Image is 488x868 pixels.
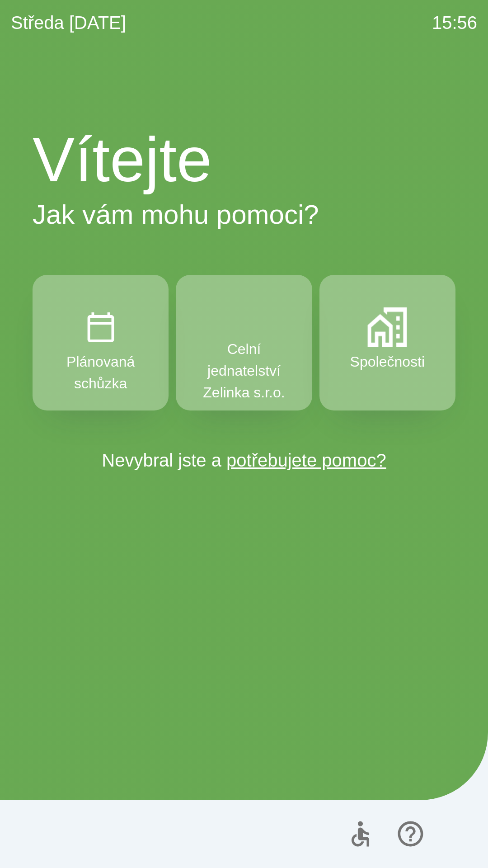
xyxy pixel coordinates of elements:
img: Logo [33,63,455,107]
button: Společnosti [319,275,455,410]
img: 58b4041c-2a13-40f9-aad2-b58ace873f8c.png [367,307,407,347]
p: Celní jednatelství Zelinka s.r.o. [197,338,290,403]
button: Plánovaná schůzka [33,275,169,410]
h1: Vítejte [33,121,455,198]
p: Plánovaná schůzka [54,351,147,394]
img: 889875ac-0dea-4846-af73-0927569c3e97.png [224,307,264,335]
img: 0ea463ad-1074-4378-bee6-aa7a2f5b9440.png [81,307,121,347]
h2: Jak vám mohu pomoci? [33,198,455,231]
p: Společnosti [350,351,425,373]
img: cs flag [446,822,470,846]
p: 15:56 [432,9,477,36]
p: Nevybral jste a [33,447,455,474]
button: Celní jednatelství Zelinka s.r.o. [176,275,312,410]
a: potřebujete pomoc? [226,450,386,470]
p: středa [DATE] [11,9,126,36]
